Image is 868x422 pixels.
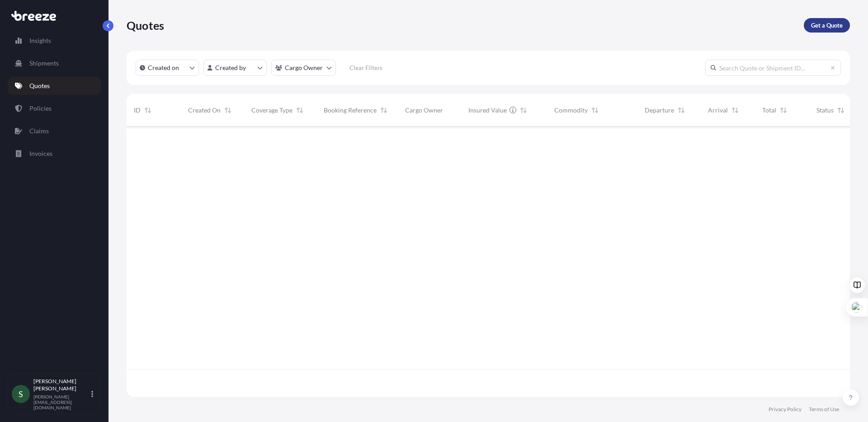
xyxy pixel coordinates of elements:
button: cargoOwner Filter options [271,60,336,76]
a: Privacy Policy [769,406,802,413]
button: Sort [676,105,687,116]
button: Sort [778,105,789,116]
a: Quotes [8,77,101,95]
p: Policies [29,104,52,113]
p: Quotes [29,81,50,90]
a: Terms of Use [809,406,839,413]
a: Invoices [8,145,101,163]
span: Insured Value [468,106,507,115]
span: Commodity [554,106,588,115]
a: Get a Quote [804,18,850,33]
p: Clear Filters [349,63,382,72]
p: Insights [29,36,51,45]
button: Sort [378,105,389,116]
span: Status [816,106,834,115]
button: Sort [518,105,529,116]
span: Departure [645,106,674,115]
span: S [19,389,23,399]
input: Search Quote or Shipment ID... [705,60,841,76]
button: Sort [730,105,741,116]
button: createdBy Filter options [203,60,267,76]
p: Quotes [127,18,164,33]
a: Policies [8,99,101,117]
span: ID [134,106,141,115]
p: Cargo Owner [285,63,323,72]
button: Sort [590,105,600,116]
span: Arrival [708,106,728,115]
button: createdOn Filter options [136,60,199,76]
button: Sort [222,105,233,116]
p: Created on [148,63,179,72]
button: Clear Filters [340,61,391,75]
button: Sort [294,105,305,116]
span: Created On [188,106,221,115]
a: Insights [8,32,101,50]
span: Coverage Type [251,106,292,115]
button: Sort [142,105,153,116]
p: Get a Quote [811,21,843,30]
p: Created by [215,63,246,72]
p: Invoices [29,149,52,158]
a: Claims [8,122,101,140]
button: Sort [835,105,846,116]
p: [PERSON_NAME][EMAIL_ADDRESS][DOMAIN_NAME] [33,394,90,410]
span: Booking Reference [324,106,377,115]
span: Total [762,106,776,115]
span: Cargo Owner [405,106,443,115]
a: Shipments [8,54,101,72]
p: [PERSON_NAME] [PERSON_NAME] [33,378,90,392]
p: Claims [29,127,49,136]
p: Shipments [29,59,59,68]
